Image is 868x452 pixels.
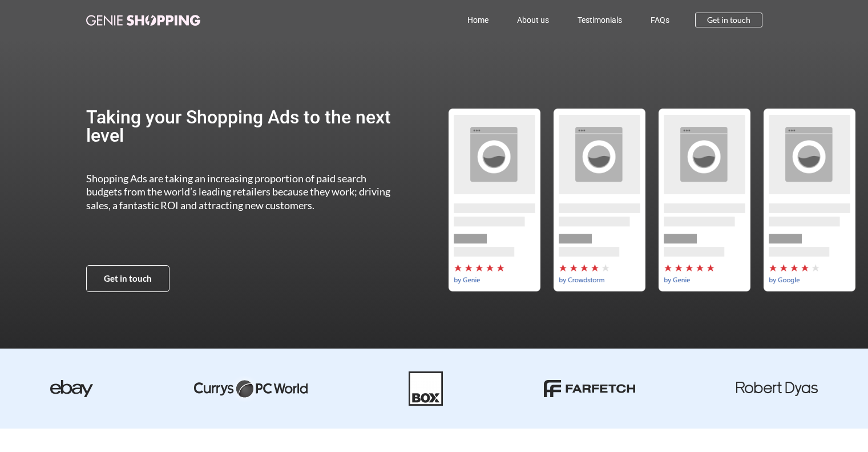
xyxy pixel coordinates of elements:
[453,7,503,33] a: Home
[547,109,652,291] div: 2 / 5
[652,109,757,291] div: 3 / 5
[86,265,169,292] a: Get in touch
[636,7,684,33] a: FAQs
[503,7,563,33] a: About us
[563,7,636,33] a: Testimonials
[707,16,750,24] span: Get in touch
[409,371,443,406] img: Box-01
[757,109,862,291] div: 4 / 5
[736,382,818,396] img: robert dyas
[442,109,547,291] div: 1 / 5
[86,15,200,26] img: genie-shopping-logo
[442,109,547,291] div: by-genie
[757,109,862,291] div: by-google
[652,109,757,291] div: by-genie
[251,7,684,33] nav: Menu
[50,380,93,397] img: ebay-dark
[695,13,762,27] a: Get in touch
[544,380,635,397] img: farfetch-01
[86,172,390,211] span: Shopping Ads are taking an increasing proportion of paid search budgets from the world’s leading ...
[547,109,652,291] div: by-crowdstorm
[104,274,152,283] span: Get in touch
[86,108,402,145] h2: Taking your Shopping Ads to the next level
